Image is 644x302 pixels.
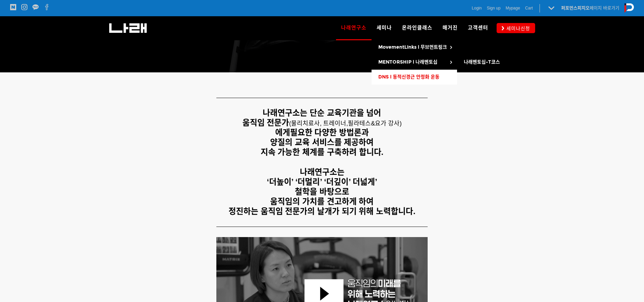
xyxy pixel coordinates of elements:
[300,167,344,177] strong: 나래연구소는
[464,59,500,65] span: 나래멘토십-T코스
[525,5,533,11] a: Cart
[504,25,530,32] span: 세미나신청
[295,187,349,196] strong: 철학을 바탕으로
[270,138,374,147] strong: 양질의 교육 서비스를 제공하여
[372,40,457,55] a: MovementLinks l 무브먼트링크
[372,55,457,70] a: MENTORSHIP l 나래멘토십
[242,118,289,127] strong: 움직임 전문가
[372,70,457,85] a: DNS l 동적신경근 안정화 운동
[341,22,366,33] span: 나래연구소
[402,25,432,31] span: 온라인클래스
[263,108,381,117] strong: 나래연구소는 단순 교육기관을 넘어
[378,44,447,50] span: MovementLinks l 무브먼트링크
[443,25,458,31] span: 매거진
[270,197,374,206] strong: 움직임의 가치를 견고하게 하여
[437,16,463,40] a: 매거진
[377,25,392,31] span: 세미나
[372,16,397,40] a: 세미나
[457,55,511,70] a: 나래멘토십-T코스
[378,59,437,65] span: MENTORSHIP l 나래멘토십
[289,120,348,127] span: (
[378,74,439,80] span: DNS l 동적신경근 안정화 운동
[348,120,402,127] span: 필라테스&요가 강사)
[267,177,377,186] strong: ‘더높이’ ‘더멀리’ ‘더깊이’ 더넓게’
[275,128,290,137] strong: 에게
[290,128,369,137] strong: 필요한 다양한 방법론과
[561,5,619,10] a: 퍼포먼스피지오페이지 바로가기
[261,147,383,157] strong: 지속 가능한 체계를 구축하려 합니다.
[291,120,348,127] span: 물리치료사, 트레이너,
[561,5,590,10] strong: 퍼포먼스피지오
[472,5,482,11] a: Login
[463,16,493,40] a: 고객센터
[229,207,415,216] strong: 정진하는 움직임 전문가의 날개가 되기 위해 노력합니다.
[497,23,535,33] a: 세미나신청
[487,5,501,11] a: Sign up
[397,16,437,40] a: 온라인클래스
[468,25,488,31] span: 고객센터
[336,16,372,40] a: 나래연구소
[506,5,520,11] a: Mypage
